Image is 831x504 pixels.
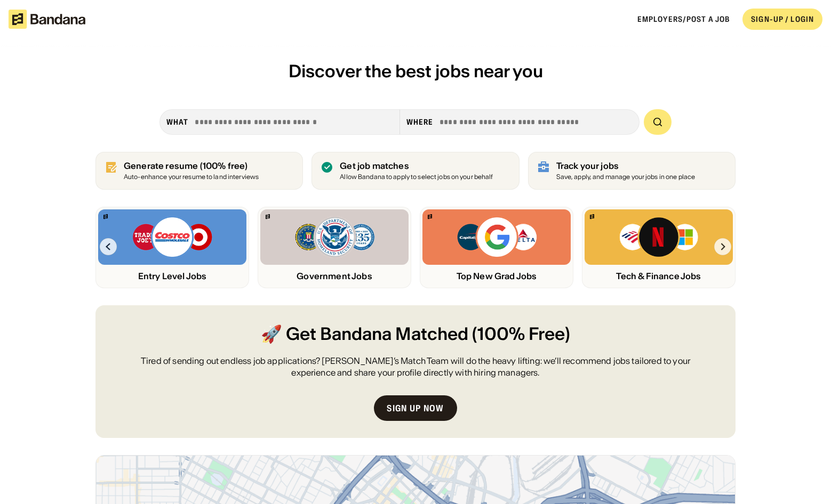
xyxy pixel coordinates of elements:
a: Bandana logoBank of America, Netflix, Microsoft logosTech & Finance Jobs [582,207,736,288]
a: Sign up now [374,395,457,421]
div: what [166,117,188,127]
div: Sign up now [387,404,444,412]
div: Government Jobs [260,271,409,281]
img: Bandana logotype [9,10,85,29]
a: Generate resume (100% free)Auto-enhance your resume to land interviews [95,152,303,190]
span: (100% free) [200,160,248,171]
div: Auto-enhance your resume to land interviews [124,174,259,181]
div: Top New Grad Jobs [422,271,571,281]
div: Tired of sending out endless job applications? [PERSON_NAME]’s Match Team will do the heavy lifti... [121,355,710,379]
span: 🚀 Get Bandana Matched [261,322,468,346]
div: SIGN-UP / LOGIN [751,14,814,24]
span: (100% Free) [472,322,570,346]
span: Discover the best jobs near you [289,60,543,82]
a: Bandana logoCapital One, Google, Delta logosTop New Grad Jobs [420,207,573,288]
div: Get job matches [340,161,493,171]
a: Employers/Post a job [637,14,730,24]
div: Where [406,117,434,127]
a: Bandana logoTrader Joe’s, Costco, Target logosEntry Level Jobs [95,207,249,288]
img: Left Arrow [100,238,117,255]
img: Bandana logo [428,214,432,219]
div: Generate resume [124,161,259,171]
a: Track your jobs Save, apply, and manage your jobs in one place [528,152,736,190]
img: Bandana logo [103,214,108,219]
div: Save, apply, and manage your jobs in one place [556,174,696,181]
div: Track your jobs [556,161,696,171]
a: Get job matches Allow Bandana to apply to select jobs on your behalf [311,152,519,190]
a: Bandana logoFBI, DHS, MWRD logosGovernment Jobs [258,207,411,288]
div: Allow Bandana to apply to select jobs on your behalf [340,174,493,181]
img: Bank of America, Netflix, Microsoft logos [619,216,699,258]
div: Entry Level Jobs [98,271,246,281]
img: Capital One, Google, Delta logos [456,216,537,258]
img: Bandana logo [590,214,594,219]
div: Tech & Finance Jobs [585,271,733,281]
img: Right Arrow [714,238,731,255]
img: Trader Joe’s, Costco, Target logos [132,216,213,258]
img: FBI, DHS, MWRD logos [294,216,375,258]
img: Bandana logo [266,214,270,219]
